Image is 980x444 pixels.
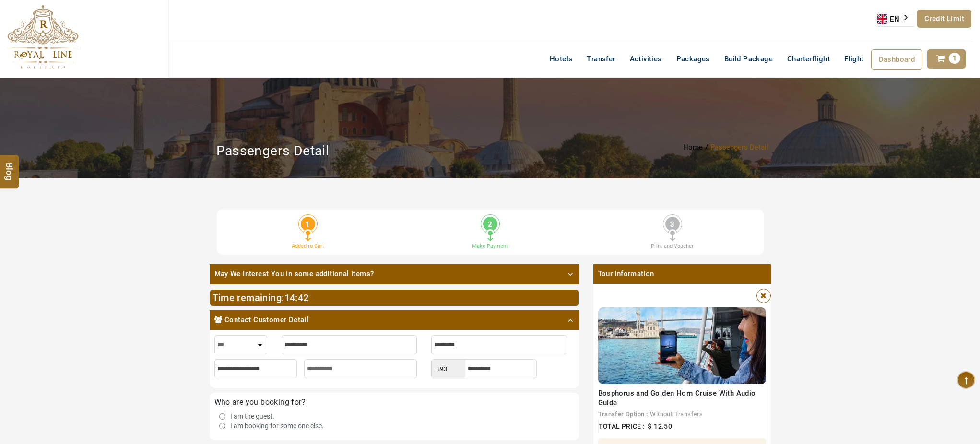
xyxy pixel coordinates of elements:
[224,243,392,249] h3: Added to Cart
[877,12,914,27] div: Language
[230,411,274,421] label: I am the guest.
[917,10,971,28] a: Credit Limit
[224,315,308,325] span: Contact Customer Detail
[623,49,669,69] a: Activities
[598,307,766,384] img: 1.jpg
[7,4,79,69] img: The Royal Line Holidays
[230,421,324,431] label: I am booking for some one else.
[717,49,780,69] a: Build Package
[589,243,756,249] h3: Print and Voucher
[650,411,703,418] span: Without Transfers
[599,422,645,430] span: Total Price :
[593,264,771,284] span: Tour Information
[837,49,871,69] a: Flight
[543,49,579,69] a: Hotels
[877,12,914,26] a: EN
[3,163,16,171] span: Blog
[927,49,966,69] a: 1
[877,12,914,27] aside: Language selected: English
[949,53,960,64] span: 1
[406,243,574,249] h3: Make Payment
[213,292,284,304] span: Time remaining:
[665,217,680,231] span: 3
[654,422,672,430] span: 12.50
[844,55,863,63] span: Flight
[298,292,309,304] span: 42
[879,55,915,64] span: Dashboard
[216,140,330,159] h2: Passengers Detail
[598,389,756,408] span: Bosphorus and Golden Horn Cruise With Audio Guide
[598,411,648,418] b: Transfer Option :
[214,397,574,407] div: Who are you booking for?
[669,49,717,69] a: Packages
[284,292,295,304] span: 14
[579,49,622,69] a: Transfer
[648,422,651,430] span: $
[210,264,579,284] a: May We Interest You in some additional items?
[301,217,315,231] span: 1
[284,292,309,304] span: :
[710,143,768,152] li: Passengers Detail
[483,217,497,231] span: 2
[780,49,837,69] a: Charterflight
[787,55,830,63] span: Charterflight
[683,143,705,152] a: Home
